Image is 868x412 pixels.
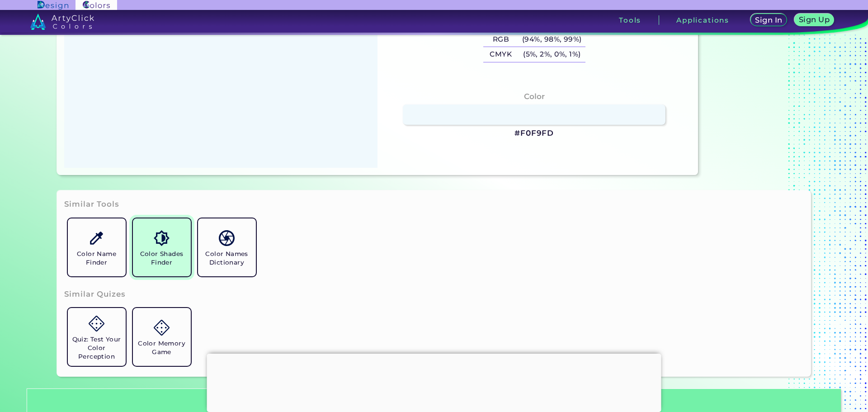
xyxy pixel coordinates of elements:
a: Color Shades Finder [129,215,194,280]
h5: Color Name Finder [71,250,122,267]
h5: Color Names Dictionary [202,250,252,267]
h5: Sign Up [800,16,828,23]
a: Quiz: Test Your Color Perception [64,304,129,369]
a: Sign Up [796,14,832,26]
img: ArtyClick Design logo [38,1,68,9]
h5: (94%, 98%, 99%) [519,32,585,47]
img: logo_artyclick_colors_white.svg [30,14,94,30]
h4: Color [524,90,545,103]
h3: Tools [619,17,641,24]
h5: Sign In [756,17,781,24]
a: Color Names Dictionary [194,215,259,280]
h5: RGB [483,32,519,47]
h3: Similar Quizes [64,289,126,300]
a: Color Name Finder [64,215,129,280]
h3: Applications [676,17,729,24]
h3: Similar Tools [64,199,119,210]
img: icon_game.svg [154,320,170,336]
h5: Color Memory Game [137,339,187,356]
img: icon_color_names_dictionary.svg [219,230,235,246]
a: Color Memory Game [129,304,194,369]
h5: (5%, 2%, 0%, 1%) [519,47,585,62]
img: icon_color_name_finder.svg [89,230,104,246]
h5: Color Shades Finder [137,250,187,267]
img: icon_game.svg [89,316,104,331]
a: Sign In [752,14,785,26]
img: icon_color_shades.svg [154,230,170,246]
iframe: Advertisement [207,354,661,410]
h5: Quiz: Test Your Color Perception [71,335,122,361]
h3: #F0F9FD [514,128,554,139]
h5: CMYK [483,47,519,62]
